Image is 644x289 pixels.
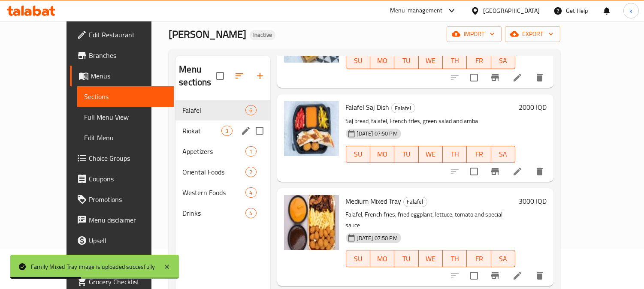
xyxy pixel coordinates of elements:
[84,132,167,143] span: Edit Menu
[495,253,512,265] span: SA
[246,148,256,156] span: 1
[89,174,167,184] span: Coupons
[419,146,443,163] button: WE
[485,161,505,182] button: Branch-specific-item
[529,265,550,286] button: delete
[346,195,402,208] span: Medium Mixed Tray
[175,96,270,227] nav: Menu sections
[182,126,221,136] span: Riokat
[398,253,415,265] span: TU
[175,120,270,141] div: Riokat3edit
[354,129,401,138] span: [DATE] 07:50 PM
[374,148,391,160] span: MO
[443,146,467,163] button: TH
[346,209,516,231] p: Falafel, French fries, fried eggplant, lettuce, tomato and special sauce
[246,106,256,114] span: 6
[245,167,256,177] div: items
[443,250,467,267] button: TH
[529,67,550,88] button: delete
[398,54,415,67] span: TU
[404,197,427,207] span: Falafel
[175,182,270,203] div: Western Foods4
[182,146,245,157] span: Appetizers
[422,148,439,160] span: WE
[70,45,174,66] a: Branches
[182,167,245,177] span: Oriental Foods
[70,24,174,45] a: Edit Restaurant
[222,127,232,135] span: 3
[89,277,167,287] span: Grocery Checklist
[422,54,439,67] span: WE
[446,148,463,160] span: TH
[245,146,256,157] div: items
[354,234,401,242] span: [DATE] 07:50 PM
[284,195,339,250] img: Medium Mixed Tray
[246,168,256,176] span: 2
[91,71,167,81] span: Menus
[419,52,443,69] button: WE
[89,194,167,205] span: Promotions
[391,103,415,113] div: Falafel
[175,141,270,162] div: Appetizers1
[350,148,367,160] span: SU
[519,101,547,113] h6: 2000 IQD
[175,100,270,120] div: Falafel6
[346,52,370,69] button: SU
[519,195,547,207] h6: 3000 IQD
[169,24,246,44] span: [PERSON_NAME]
[465,267,483,285] span: Select to update
[246,209,256,217] span: 4
[392,103,415,113] span: Falafel
[346,146,370,163] button: SU
[370,52,394,69] button: MO
[175,203,270,223] div: Drinks4
[89,30,167,40] span: Edit Restaurant
[485,67,505,88] button: Branch-specific-item
[446,253,463,265] span: TH
[70,169,174,189] a: Coupons
[250,30,275,40] div: Inactive
[346,250,370,267] button: SU
[465,163,483,181] span: Select to update
[346,116,516,126] p: Saj bread, falafel, French fries, green salad and amba
[485,265,505,286] button: Branch-specific-item
[495,148,512,160] span: SA
[495,54,512,67] span: SA
[374,253,391,265] span: MO
[70,66,174,86] a: Menus
[250,31,275,39] span: Inactive
[629,6,632,15] span: k
[229,66,250,86] span: Sort sections
[491,146,515,163] button: SA
[84,91,167,102] span: Sections
[512,29,553,39] span: export
[70,210,174,230] a: Menu disclaimer
[483,6,540,15] div: [GEOGRAPHIC_DATA]
[390,6,443,16] div: Menu-management
[394,52,418,69] button: TU
[70,148,174,169] a: Choice Groups
[89,50,167,60] span: Branches
[370,146,394,163] button: MO
[398,148,415,160] span: TU
[443,52,467,69] button: TH
[84,112,167,122] span: Full Menu View
[491,250,515,267] button: SA
[179,63,216,89] h2: Menu sections
[470,148,487,160] span: FR
[346,101,390,114] span: Falafel Saj Dish
[512,271,523,281] a: Edit menu item
[529,161,550,182] button: delete
[31,262,155,271] div: Family Mixed Tray image is uploaded succesfully
[350,54,367,67] span: SU
[70,189,174,210] a: Promotions
[89,215,167,225] span: Menu disclaimer
[512,166,523,177] a: Edit menu item
[419,250,443,267] button: WE
[470,253,487,265] span: FR
[211,67,229,85] span: Select all sections
[284,101,339,156] img: Falafel Saj Dish
[454,29,495,39] span: import
[182,187,245,198] span: Western Foods
[239,124,252,137] button: edit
